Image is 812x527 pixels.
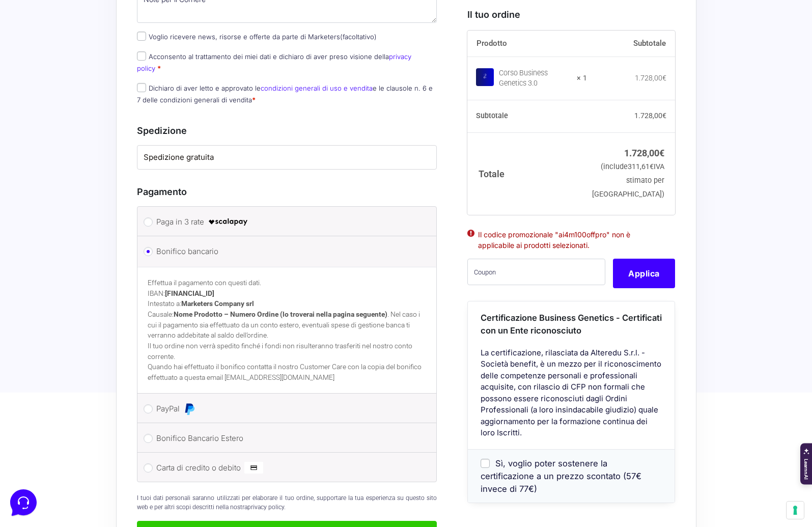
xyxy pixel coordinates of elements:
[148,341,427,362] p: Il tuo ordine non verrà spedito finché i fondi non risulteranno trasferiti nel nostro conto corre...
[244,462,263,474] img: Carta di credito o debito
[662,74,666,82] span: €
[467,132,587,214] th: Totale
[577,73,587,84] strong: × 1
[73,108,143,116] span: Start a Conversation
[137,185,437,199] h3: Pagamento
[148,362,427,382] p: Quando hai effettuato il bonifico contatta il nostro Customer Care con la copia del bonifico effe...
[650,162,654,171] span: €
[634,112,666,120] bdi: 1.728,00
[133,327,195,350] button: Help
[137,83,146,92] input: Dichiaro di aver letto e approvato lecondizioni generali di uso e venditae le clausole n. 6 e 7 d...
[468,347,675,449] div: La certificazione, rilasciata da Alteredu S.r.l. - Società benefit, è un mezzo per il riconoscime...
[467,31,587,57] th: Prodotto
[16,102,187,122] button: Start a Conversation
[137,52,411,72] label: Acconsento al trattamento dei miei dati e dichiaro di aver preso visione della
[592,162,664,199] small: (include IVA stimato per [GEOGRAPHIC_DATA])
[8,487,39,518] iframe: Customerly Messenger Launcher
[137,124,437,137] h3: Spedizione
[156,431,414,446] label: Bonifico Bancario Estero
[165,289,214,297] strong: [FINANCIAL_ID]
[659,147,664,158] span: €
[148,278,427,341] p: Effettua il pagamento con questi dati. IBAN: Intestato a: Causale: . Nel caso i cui il pagamento ...
[587,31,676,57] th: Subtotale
[49,73,69,94] img: dark
[88,341,117,350] p: Messages
[137,493,437,512] p: I tuoi dati personali saranno utilizzati per elaborare il tuo ordine, supportare la tua esperienz...
[476,68,494,86] img: Corso Business Genetics 3.0
[481,458,641,494] span: Sì, voglio poter sostenere la certificazione a un prezzo scontato (57€ invece di 77€)
[624,147,664,158] bdi: 1.728,00
[158,341,171,350] p: Help
[137,33,377,41] label: Voglio ricevere news, risorse e offerte da parte di Marketers
[174,310,387,318] strong: Nome Prodotto – Numero Ordine (lo troverai nella pagina seguente)
[137,32,146,41] input: Voglio ricevere news, risorse e offerte da parte di Marketers(facoltativo)
[16,73,37,94] img: dark
[467,100,587,132] th: Subtotale
[156,244,414,259] label: Bonifico bancario
[481,458,490,467] input: Sì, voglio poter sostenere la certificazione a un prezzo scontato (57€ invece di 77€)
[247,504,284,511] a: privacy policy
[481,313,662,336] span: Certificazione Business Genetics - Certificati con un Ente riconosciuto
[662,112,666,120] span: €
[8,8,171,41] h2: Hello from Marketers 👋
[16,57,82,65] span: Your Conversations
[802,458,810,479] span: LearnnAI
[23,164,166,175] input: Search for an Article...
[613,259,675,288] button: Applica
[183,403,195,415] img: PayPal
[71,327,133,350] button: Messages
[340,33,377,41] span: (facoltativo)
[800,443,812,484] div: Apri il pannello di LearnnAI
[635,74,666,82] bdi: 1.728,00
[787,502,804,519] button: Le tue preferenze relative al consenso per le tecnologie di tracciamento
[137,84,433,104] label: Dichiaro di aver letto e approvato le e le clausole n. 6 e 7 delle condizioni generali di vendita
[8,327,71,350] button: Home
[467,8,675,21] h3: Il tuo ordine
[181,299,254,308] strong: Marketers Company srl
[156,401,414,417] label: PayPal
[144,152,431,163] label: Spedizione gratuita
[137,51,146,61] input: Acconsento al trattamento dei miei dati e dichiaro di aver preso visione dellaprivacy policy
[156,460,414,476] label: Carta di credito o debito
[156,214,414,230] label: Paga in 3 rate
[127,143,187,151] a: Open Help Center
[16,143,69,151] span: Find an Answer
[261,84,373,92] a: condizioni generali di uso e vendita
[208,216,248,228] img: scalapay-logo-black.png
[628,162,654,171] span: 311,61
[31,341,48,350] p: Home
[467,259,605,285] input: Coupon
[499,68,570,89] div: Corso Business Genetics 3.0
[478,229,664,250] li: Il codice promozionale "ai4m100offpro" non è applicabile ai prodotti selezionati.
[33,73,53,94] img: dark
